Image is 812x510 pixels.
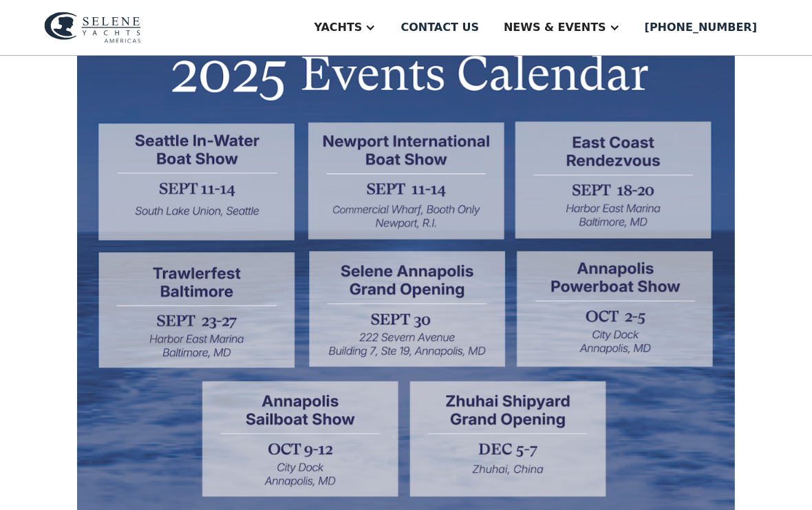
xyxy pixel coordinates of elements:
div: Contact us [400,19,479,36]
img: logo [44,12,141,43]
div: News & EVENTS [504,19,606,36]
div: [PHONE_NUMBER] [645,19,757,36]
div: Yachts [314,19,362,36]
